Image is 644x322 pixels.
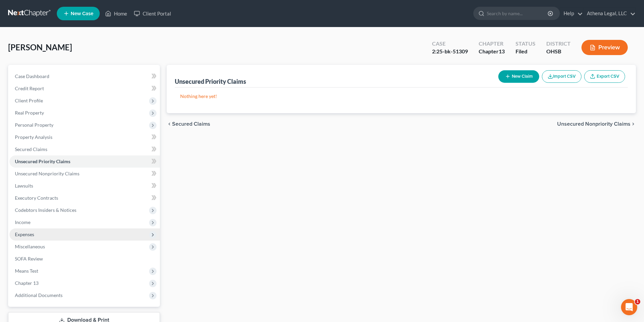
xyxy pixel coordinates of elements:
[15,231,34,237] span: Expenses
[9,253,160,265] a: SOFA Review
[9,131,160,143] a: Property Analysis
[516,40,535,48] div: Status
[542,70,581,83] button: Import CSV
[479,48,505,55] div: Chapter
[630,121,636,127] i: chevron_right
[635,299,640,304] span: 1
[130,7,174,20] a: Client Portal
[581,40,628,55] button: Preview
[546,48,571,55] div: OHSB
[15,134,52,140] span: Property Analysis
[8,42,72,52] span: [PERSON_NAME]
[15,244,45,249] span: Miscellaneous
[9,70,160,82] a: Case Dashboard
[498,70,539,83] button: New Claim
[180,93,622,100] p: Nothing here yet!
[9,168,160,180] a: Unsecured Nonpriority Claims
[583,7,636,20] a: Athena Legal, LLC
[15,98,43,103] span: Client Profile
[560,7,583,20] a: Help
[432,40,468,48] div: Case
[15,122,53,128] span: Personal Property
[15,171,79,176] span: Unsecured Nonpriority Claims
[621,299,637,315] iframe: Intercom live chat
[15,73,49,79] span: Case Dashboard
[15,292,63,298] span: Additional Documents
[557,121,630,127] span: Unsecured Nonpriority Claims
[499,48,505,54] span: 13
[15,158,70,164] span: Unsecured Priority Claims
[546,40,571,48] div: District
[102,7,130,20] a: Home
[71,11,93,16] span: New Case
[479,40,505,48] div: Chapter
[9,82,160,95] a: Credit Report
[167,121,172,127] i: chevron_left
[15,207,76,213] span: Codebtors Insiders & Notices
[15,268,38,274] span: Means Test
[15,110,44,116] span: Real Property
[15,183,33,189] span: Lawsuits
[15,195,58,201] span: Executory Contracts
[9,180,160,192] a: Lawsuits
[167,121,210,127] button: chevron_left Secured Claims
[175,77,246,85] div: Unsecured Priority Claims
[15,256,43,262] span: SOFA Review
[487,7,549,20] input: Search by name...
[15,280,39,286] span: Chapter 13
[584,70,625,83] a: Export CSV
[15,219,30,225] span: Income
[516,48,535,55] div: Filed
[9,192,160,204] a: Executory Contracts
[432,48,468,55] div: 2:25-bk-51309
[15,146,47,152] span: Secured Claims
[9,155,160,168] a: Unsecured Priority Claims
[15,85,44,91] span: Credit Report
[172,121,210,127] span: Secured Claims
[9,143,160,155] a: Secured Claims
[557,121,636,127] button: Unsecured Nonpriority Claims chevron_right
